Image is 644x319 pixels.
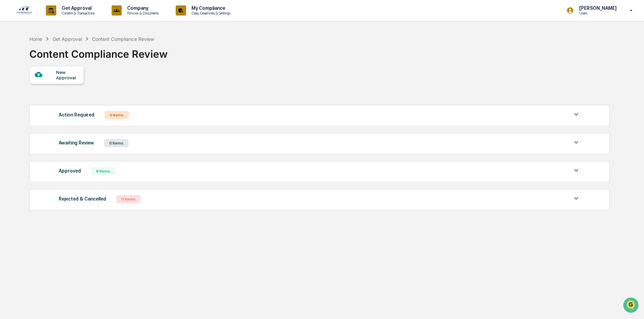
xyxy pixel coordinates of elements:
[115,54,123,62] button: Start new chat
[7,99,12,104] div: 🔎
[104,139,128,147] div: 0 Items
[4,82,46,95] a: 🖐️Preclearance
[622,297,641,315] iframe: Open customer support
[91,167,115,175] div: 6 Items
[572,194,580,203] img: caret
[23,58,85,64] div: We're available if you need us!
[105,111,129,119] div: 0 Items
[7,52,19,64] img: 1746055101610-c473b297-6a78-478c-a979-82029cc54cd1
[92,36,154,42] div: Content Compliance Review
[48,114,82,119] a: Powered byPylon
[56,70,79,80] div: New Approval
[59,194,106,203] div: Rejected & Cancelled
[56,11,98,16] p: Content & Transactions
[186,5,234,11] p: My Compliance
[122,11,162,16] p: Policies & Documents
[7,14,123,25] p: How can we help?
[49,86,54,91] div: 🗄️
[56,5,98,11] p: Get Approval
[13,98,42,105] span: Data Lookup
[16,6,32,15] img: logo
[116,195,141,203] div: 0 Items
[59,166,81,175] div: Approved
[572,110,580,118] img: caret
[7,86,12,91] div: 🖐️
[29,43,168,60] div: Content Compliance Review
[572,166,580,175] img: caret
[59,110,94,119] div: Action Required
[56,85,84,92] span: Attestations
[574,11,620,16] p: Users
[23,52,111,58] div: Start new chat
[67,114,82,119] span: Pylon
[59,138,94,147] div: Awaiting Review
[572,138,580,147] img: caret
[186,11,234,16] p: Data, Deadlines & Settings
[122,5,162,11] p: Company
[53,36,82,42] div: Get Approval
[13,85,43,92] span: Preclearance
[46,82,86,95] a: 🗄️Attestations
[574,5,620,11] p: [PERSON_NAME]
[4,95,45,107] a: 🔎Data Lookup
[29,36,42,42] div: Home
